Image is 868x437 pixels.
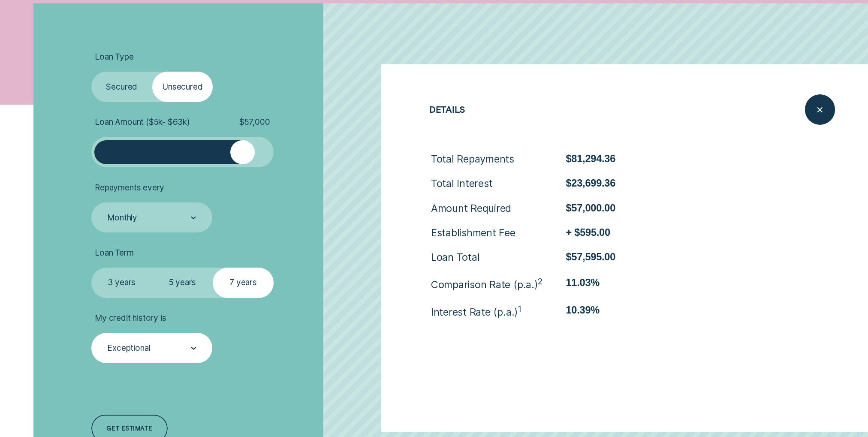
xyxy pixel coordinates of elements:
label: Unsecured [152,72,213,102]
label: 3 years [91,268,152,298]
div: Monthly [107,213,137,223]
button: Close loan details [805,94,835,125]
label: 7 years [213,268,274,298]
span: Loan Amount ( $5k - $63k ) [95,117,190,127]
label: Secured [91,72,152,102]
span: See details [742,301,783,325]
span: My credit history is [95,313,166,323]
span: Loan Term [95,248,133,258]
span: Loan Type [95,52,133,62]
button: See details [704,292,787,349]
span: $ 57,000 [239,117,270,127]
div: Exceptional [107,344,150,354]
label: 5 years [152,268,213,298]
span: Repayments every [95,183,164,193]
